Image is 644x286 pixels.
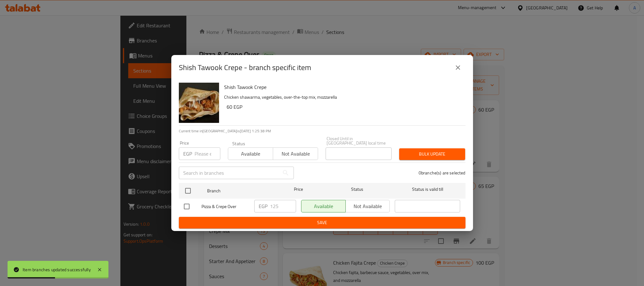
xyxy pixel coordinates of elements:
h2: Shish Tawook Crepe - branch specific item [179,63,311,73]
span: Not available [276,149,316,158]
span: Status is valid till [395,185,460,193]
input: Please enter price [195,147,220,160]
button: Bulk update [399,148,465,160]
input: Please enter price [270,200,296,212]
span: Branch [207,187,272,195]
div: Item branches updated successfully [23,266,91,273]
button: Not available [273,147,318,160]
span: Save [184,219,460,227]
button: close [450,60,465,75]
p: EGP [259,202,267,210]
h6: 60 EGP [227,102,460,111]
p: Current time in [GEOGRAPHIC_DATA] is [DATE] 1:25:38 PM [179,128,465,134]
span: Status [324,185,390,193]
span: Available [231,149,271,158]
button: Available [228,147,273,160]
span: Bulk update [404,150,460,158]
p: 0 branche(s) are selected [419,170,465,176]
button: Save [179,217,465,228]
span: Pizza & Crepe Over [201,203,249,211]
span: Price [278,185,319,193]
input: Search in branches [179,167,279,179]
h6: Shish Tawook Crepe [224,83,460,91]
img: Shish Tawook Crepe [179,83,219,123]
p: Chicken shawarma, vegetables, over-the-top mix, mozzarella [224,93,460,101]
p: EGP [183,150,192,157]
